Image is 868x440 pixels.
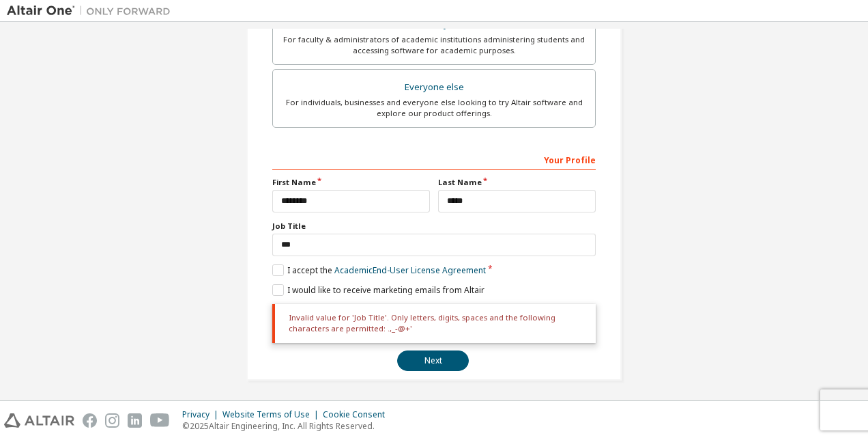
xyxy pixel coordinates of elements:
label: Last Name [438,177,596,188]
div: Website Terms of Use [222,409,323,420]
p: © 2025 Altair Engineering, Inc. All Rights Reserved. [182,420,393,432]
label: First Name [272,177,430,188]
div: Cookie Consent [323,409,393,420]
div: For faculty & administrators of academic institutions administering students and accessing softwa... [281,34,587,56]
a: Academic End-User License Agreement [334,264,486,276]
img: Altair One [7,4,177,18]
div: For individuals, businesses and everyone else looking to try Altair software and explore our prod... [281,97,587,119]
div: Privacy [182,409,222,420]
img: altair_logo.svg [4,413,74,428]
img: youtube.svg [150,413,170,428]
img: facebook.svg [83,413,97,428]
div: Everyone else [281,78,587,97]
div: Your Profile [272,148,596,170]
label: I accept the [272,264,486,276]
button: Next [397,350,469,371]
img: linkedin.svg [128,413,142,428]
img: instagram.svg [105,413,119,428]
div: Invalid value for 'Job Title'. Only letters, digits, spaces and the following characters are perm... [272,304,596,343]
label: Job Title [272,221,596,232]
label: I would like to receive marketing emails from Altair [272,284,484,296]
